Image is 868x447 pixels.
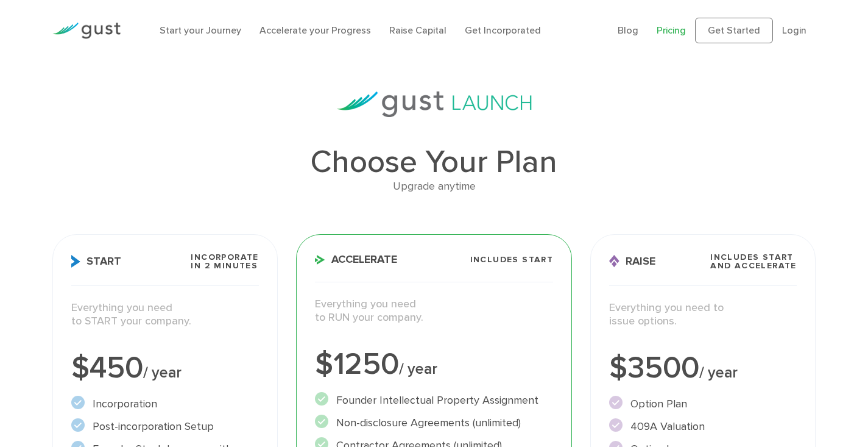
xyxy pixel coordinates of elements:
span: / year [399,360,437,378]
img: Gust Logo [52,23,121,39]
span: / year [143,363,182,382]
li: Founder Intellectual Property Assignment [315,392,554,409]
a: Get Incorporated [465,24,541,36]
a: Pricing [657,24,686,36]
div: $1250 [315,349,554,380]
h1: Choose Your Plan [52,146,816,178]
a: Start your Journey [160,24,241,36]
li: Non-disclosure Agreements (unlimited) [315,415,554,431]
span: / year [699,363,738,382]
span: Start [71,255,121,268]
li: Incorporation [71,396,258,412]
a: Raise Capital [389,24,446,36]
span: Raise [609,255,655,268]
div: $450 [71,353,258,384]
p: Everything you need to START your company. [71,301,258,329]
img: Accelerate Icon [315,255,325,265]
a: Accelerate your Progress [259,24,371,36]
span: Accelerate [315,254,397,265]
a: Get Started [695,18,773,43]
div: Upgrade anytime [52,178,816,196]
li: 409A Valuation [609,418,796,435]
span: Includes START and ACCELERATE [710,253,797,270]
a: Login [782,24,806,36]
span: Incorporate in 2 Minutes [191,253,258,270]
img: Start Icon X2 [71,255,80,268]
p: Everything you need to RUN your company. [315,298,554,325]
div: $3500 [609,353,796,384]
span: Includes START [470,256,554,264]
li: Post-incorporation Setup [71,418,258,435]
p: Everything you need to issue options. [609,301,796,329]
li: Option Plan [609,396,796,412]
img: gust-launch-logos.svg [337,91,532,117]
a: Blog [618,24,638,36]
img: Raise Icon [609,255,619,268]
